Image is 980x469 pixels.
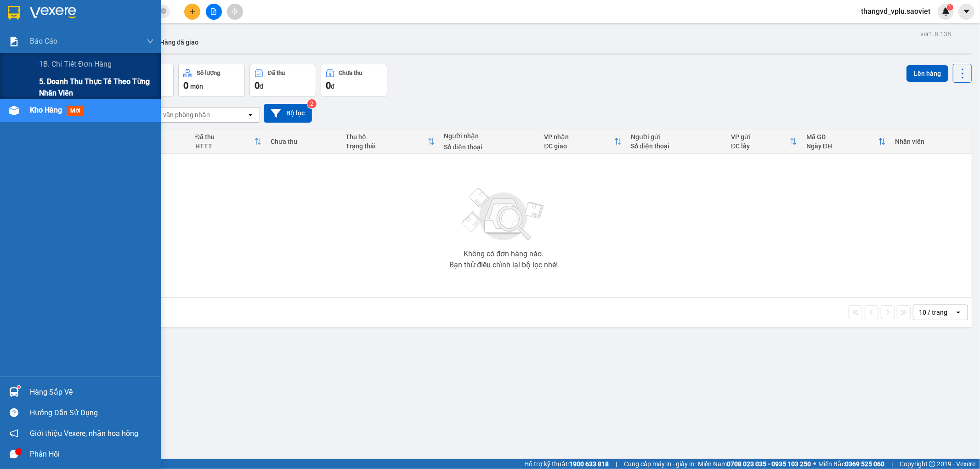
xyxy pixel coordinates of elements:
span: 0 [326,80,331,91]
div: Thu hộ [346,133,427,141]
div: HTTT [195,142,254,150]
span: down [147,38,154,45]
span: Cung cấp máy in - giấy in: [624,459,696,469]
div: Người nhận [444,132,535,140]
span: Miền Nam [698,459,811,469]
img: warehouse-icon [9,106,19,115]
div: Số điện thoại [631,142,722,150]
button: Bộ lọc [264,104,312,123]
button: caret-down [958,4,974,20]
div: Bạn thử điều chỉnh lại bộ lọc nhé! [449,261,558,269]
div: Số lượng [197,70,220,76]
span: 0 [255,80,260,91]
span: ⚪️ [813,462,816,466]
span: đ [260,83,263,90]
span: Báo cáo [30,35,57,47]
div: ĐC lấy [731,142,790,150]
span: 0 [183,80,188,91]
span: 5. Doanh thu thực tế theo từng nhân viên [39,76,154,99]
div: Ngày ĐH [806,142,878,150]
button: aim [227,4,243,20]
span: file-add [210,8,217,15]
button: file-add [206,4,222,20]
div: Hàng sắp về [30,385,154,399]
svg: open [955,309,962,316]
span: copyright [929,461,935,467]
img: warehouse-icon [9,387,19,397]
span: plus [189,8,196,15]
img: logo-vxr [8,6,20,20]
th: Toggle SortBy [802,130,890,154]
span: | [616,459,617,469]
div: ĐC giao [544,142,614,150]
th: Toggle SortBy [191,130,266,154]
button: Chưa thu0đ [321,64,387,97]
th: Toggle SortBy [726,130,802,154]
span: thangvd_vplu.saoviet [854,6,938,17]
div: Trạng thái [346,142,427,150]
th: Toggle SortBy [539,130,626,154]
button: Hàng đã giao [153,31,206,53]
span: Kho hàng [30,106,62,114]
button: plus [184,4,200,20]
span: question-circle [10,408,18,417]
span: 1 [948,4,952,11]
span: món [190,83,203,90]
span: close-circle [161,8,166,14]
div: Mã GD [806,133,878,141]
span: aim [232,8,238,15]
div: Chọn văn phòng nhận [147,110,210,119]
sup: 1 [947,4,953,11]
div: VP nhận [544,133,614,141]
sup: 1 [17,386,20,389]
span: notification [10,429,18,438]
img: icon-new-feature [942,7,950,16]
sup: 2 [307,99,317,108]
span: 1B. Chi tiết đơn hàng [39,58,112,70]
div: Không có đơn hàng nào. [464,250,544,258]
img: solution-icon [9,37,19,46]
span: Hỗ trợ kỹ thuật: [524,459,609,469]
span: Giới thiệu Vexere, nhận hoa hồng [30,428,138,439]
img: svg+xml;base64,PHN2ZyBjbGFzcz0ibGlzdC1wbHVnX19zdmciIHhtbG5zPSJodHRwOi8vd3d3LnczLm9yZy8yMDAwL3N2Zy... [458,182,549,247]
div: Đã thu [268,70,285,76]
div: Đã thu [195,133,254,141]
div: VP gửi [731,133,790,141]
strong: 1900 633 818 [569,460,609,468]
div: 10 / trang [919,308,947,317]
span: message [10,450,18,458]
span: mới [67,106,84,116]
th: Toggle SortBy [341,130,439,154]
strong: 0708 023 035 - 0935 103 250 [727,460,811,468]
div: Hướng dẫn sử dụng [30,406,154,420]
button: Đã thu0đ [249,64,316,97]
span: đ [331,83,334,90]
div: Người gửi [631,133,722,141]
div: Phản hồi [30,447,154,461]
button: Lên hàng [906,65,948,82]
div: Chưa thu [271,138,337,145]
span: | [891,459,893,469]
div: Chưa thu [339,70,363,76]
span: caret-down [963,7,971,16]
button: Số lượng0món [178,64,245,97]
div: Nhân viên [895,138,967,145]
strong: 0369 525 060 [845,460,884,468]
svg: open [247,111,254,119]
span: close-circle [161,7,166,16]
span: Miền Bắc [818,459,884,469]
div: ver 1.8.138 [920,29,951,39]
div: Số điện thoại [444,143,535,151]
